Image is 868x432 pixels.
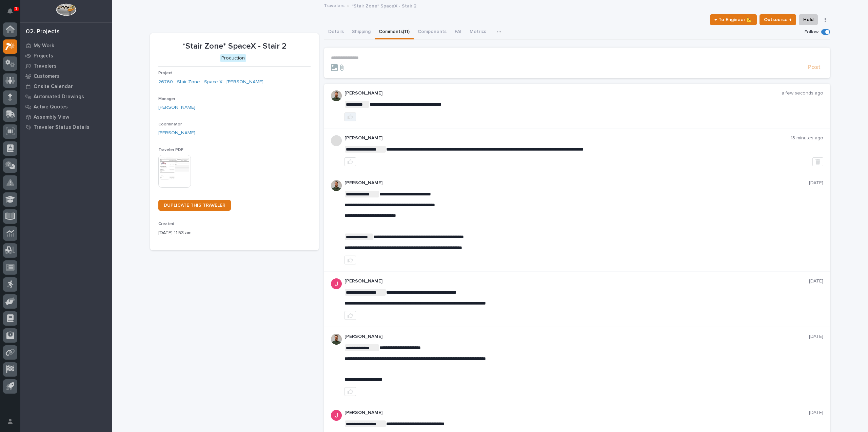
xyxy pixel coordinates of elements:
[158,148,183,152] span: Traveler PDF
[158,41,311,51] p: *Stair Zone* SpaceX - Stair 2
[331,180,342,191] img: AATXAJw4slNr5ea0WduZQVIpKGhdapBAGQ9xVsOeEvl5=s96-c
[344,387,356,396] button: like this post
[158,229,311,237] p: [DATE] 11:53 am
[8,8,17,19] div: Notifications1
[808,64,821,71] span: Post
[20,112,112,122] a: Assembly View
[348,25,375,39] button: Shipping
[34,43,54,49] p: My Work
[809,180,823,186] p: [DATE]
[34,63,57,69] p: Travelers
[803,16,813,24] span: Hold
[714,16,752,24] span: ← To Engineer 📐
[344,334,809,340] p: [PERSON_NAME]
[20,102,112,112] a: Active Quotes
[764,16,792,24] span: Outsource ↑
[158,71,173,75] span: Project
[20,51,112,61] a: Projects
[759,14,796,25] button: Outsource ↑
[20,40,112,51] a: My Work
[331,278,342,289] img: ACg8ocI-SXp0KwvcdjE4ZoRMyLsZRSgZqnEZt9q_hAaElEsh-D-asw=s96-c
[220,54,246,63] div: Production
[791,135,823,141] p: 13 minutes ago
[20,81,112,91] a: Onsite Calendar
[20,71,112,81] a: Customers
[344,90,782,96] p: [PERSON_NAME]
[324,25,348,39] button: Details
[414,25,451,39] button: Components
[710,14,757,25] button: ← To Engineer 📐
[20,122,112,132] a: Traveler Status Details
[344,410,809,416] p: [PERSON_NAME]
[158,104,195,111] a: [PERSON_NAME]
[324,1,344,9] a: Travelers
[34,124,90,131] p: Traveler Status Details
[466,25,490,39] button: Metrics
[34,104,68,110] p: Active Quotes
[3,4,17,18] button: Notifications
[158,122,182,126] span: Coordinator
[34,114,69,120] p: Assembly View
[34,94,84,100] p: Automated Drawings
[158,79,263,86] a: 26760 - Stair Zone - Space X - [PERSON_NAME]
[809,278,823,284] p: [DATE]
[809,410,823,416] p: [DATE]
[34,73,60,80] p: Customers
[20,61,112,71] a: Travelers
[158,97,175,101] span: Manager
[451,25,466,39] button: FAI
[56,3,76,16] img: Workspace Logo
[805,29,818,35] p: Follow
[20,91,112,102] a: Automated Drawings
[344,157,356,166] button: like this post
[799,14,818,25] button: Hold
[15,6,17,11] p: 1
[331,410,342,421] img: ACg8ocI-SXp0KwvcdjE4ZoRMyLsZRSgZqnEZt9q_hAaElEsh-D-asw=s96-c
[331,334,342,345] img: AATXAJw4slNr5ea0WduZQVIpKGhdapBAGQ9xVsOeEvl5=s96-c
[34,84,73,90] p: Onsite Calendar
[331,90,342,101] img: AATXAJw4slNr5ea0WduZQVIpKGhdapBAGQ9xVsOeEvl5=s96-c
[158,222,174,226] span: Created
[809,334,823,340] p: [DATE]
[158,129,195,137] a: [PERSON_NAME]
[812,157,823,166] button: Delete post
[164,203,225,208] span: DUPLICATE THIS TRAVELER
[352,2,416,9] p: *Stair Zone* SpaceX - Stair 2
[34,53,53,59] p: Projects
[344,311,356,320] button: like this post
[344,113,356,121] button: like this post
[805,64,823,71] button: Post
[344,256,356,264] button: like this post
[375,25,414,39] button: Comments (11)
[344,135,791,141] p: [PERSON_NAME]
[344,180,809,186] p: [PERSON_NAME]
[158,200,231,211] a: DUPLICATE THIS TRAVELER
[344,278,809,284] p: [PERSON_NAME]
[26,28,60,36] div: 02. Projects
[782,90,823,96] p: a few seconds ago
